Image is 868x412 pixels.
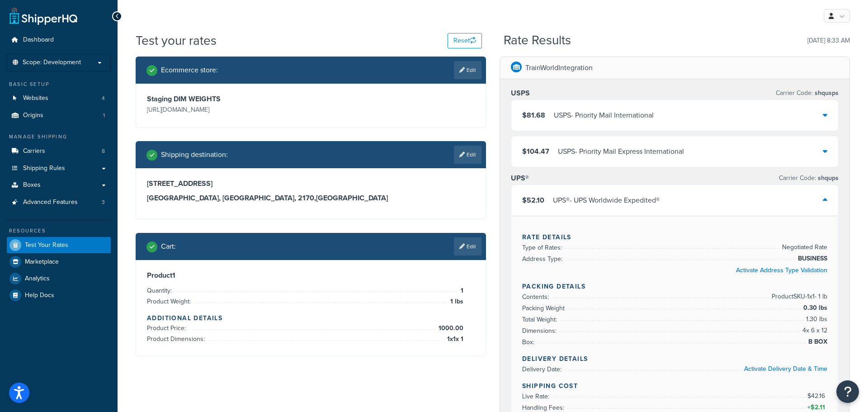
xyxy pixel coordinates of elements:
h2: Rate Results [504,33,571,47]
li: Origins [7,107,111,124]
div: UPS® - UPS Worldwide Expedited® [553,194,660,207]
a: Advanced Features3 [7,194,111,211]
span: Contents: [522,292,551,302]
span: Type of Rates: [522,243,564,252]
span: Marketplace [25,258,59,266]
span: shqups [816,173,839,183]
p: TrainWorldIntegration [525,62,593,74]
div: Basic Setup [7,81,111,88]
span: Shipping Rules [23,165,65,172]
span: 1.30 lbs [804,314,827,325]
span: $81.68 [522,110,545,120]
span: 8 [102,147,105,155]
span: Advanced Features [23,199,78,206]
h3: Product 1 [147,271,475,280]
span: 1 x 1 x 1 [445,334,463,345]
a: Test Your Rates [7,237,111,253]
span: Websites [23,95,48,102]
span: 1 [458,285,463,296]
button: Reset [448,33,482,48]
span: Dashboard [23,36,54,44]
a: Help Docs [7,287,111,303]
span: 4 [102,95,105,102]
a: Dashboard [7,32,111,48]
button: Open Resource Center [836,380,859,403]
span: 0.30 lbs [801,303,827,313]
h4: Rate Details [522,232,827,242]
span: Boxes [23,181,41,189]
span: 1 lbs [448,296,463,307]
h4: Delivery Details [522,354,827,364]
span: Product SKU-1 x 1 - 1 lb [769,291,827,302]
span: Origins [23,112,43,119]
h3: UPS® [511,174,529,183]
span: Carriers [23,147,45,155]
span: $104.47 [522,146,549,156]
span: BUSINESS [796,253,827,264]
span: Product Weight: [147,297,193,306]
span: $2.11 [811,403,827,412]
div: USPS - Priority Mail Express International [558,145,684,158]
h1: Test your rates [136,32,217,49]
div: USPS - Priority Mail International [554,109,654,122]
p: Carrier Code: [776,87,839,99]
a: Origins1 [7,107,111,124]
a: Analytics [7,270,111,287]
a: Activate Delivery Date & Time [744,364,827,374]
a: Carriers8 [7,143,111,160]
span: 1000.00 [436,323,463,334]
span: Dimensions: [522,326,559,336]
h2: Shipping destination : [161,151,228,159]
span: Product Price: [147,323,188,333]
span: Help Docs [25,292,54,299]
span: shqusps [813,88,839,98]
span: Live Rate: [522,392,552,401]
a: Edit [454,146,481,164]
p: [URL][DOMAIN_NAME] [147,104,309,116]
div: Manage Shipping [7,133,111,141]
span: Product Dimensions: [147,334,207,344]
li: Advanced Features [7,194,111,211]
span: Negotiated Rate [780,242,827,253]
span: Delivery Date: [522,365,564,374]
a: Marketplace [7,254,111,270]
a: Activate Address Type Validation [736,265,827,275]
span: B BOX [806,336,827,347]
h3: USPS [511,89,530,98]
p: Carrier Code: [779,172,839,185]
li: Websites [7,90,111,107]
h4: Shipping Cost [522,381,827,391]
span: Test Your Rates [25,242,68,249]
span: 1 [103,112,105,119]
span: Packing Weight [522,303,567,313]
a: Shipping Rules [7,160,111,177]
p: [DATE] 8:33 AM [807,34,850,47]
span: $42.16 [807,391,827,401]
div: Resources [7,227,111,235]
span: Total Weight: [522,315,559,324]
span: Analytics [25,275,50,283]
h3: Staging DIM WEIGHTS [147,95,309,104]
span: Box: [522,337,537,347]
span: Scope: Development [23,59,81,66]
span: Address Type: [522,254,565,264]
a: Edit [454,237,481,256]
h4: Packing Details [522,282,827,291]
span: 4 x 6 x 12 [800,325,827,336]
span: $52.10 [522,195,544,205]
a: Boxes [7,177,111,194]
h3: [GEOGRAPHIC_DATA], [GEOGRAPHIC_DATA], 2170 , [GEOGRAPHIC_DATA] [147,194,475,203]
h3: [STREET_ADDRESS] [147,179,475,188]
span: Quantity: [147,286,174,295]
h2: Ecommerce store : [161,66,218,74]
a: Websites4 [7,90,111,107]
span: 3 [102,199,105,206]
h4: Additional Details [147,313,475,323]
